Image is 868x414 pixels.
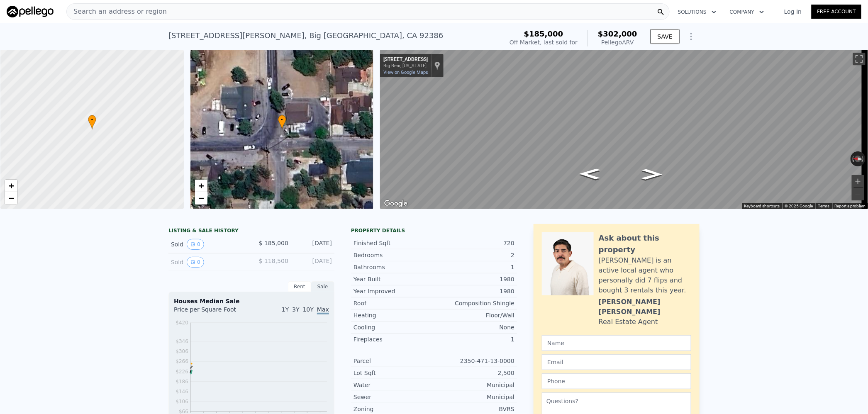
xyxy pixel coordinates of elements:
[7,6,54,17] img: Pellego
[818,204,830,208] a: Terms (opens in new tab)
[599,232,691,256] div: Ask about this property
[812,5,861,19] a: Free Account
[9,193,14,203] span: −
[171,239,245,250] div: Sold
[354,323,434,331] div: Cooling
[434,311,514,319] div: Floor/Wall
[853,53,866,65] button: Toggle fullscreen view
[171,257,245,268] div: Sold
[311,281,334,292] div: Sale
[382,198,410,209] a: Open this area in Google Maps (opens a new window)
[434,263,514,271] div: 1
[598,38,637,46] div: Pellego ARV
[354,251,434,259] div: Bedrooms
[259,240,288,246] span: $ 185,000
[434,335,514,343] div: 1
[542,335,691,351] input: Name
[542,373,691,389] input: Phone
[317,306,329,314] span: Max
[295,257,332,268] div: [DATE]
[835,204,866,208] a: Report a problem
[176,320,188,326] tspan: $420
[434,299,514,307] div: Composition Shingle
[168,30,444,41] div: [STREET_ADDRESS][PERSON_NAME] , Big [GEOGRAPHIC_DATA] , CA 92386
[774,7,812,16] a: Log In
[354,369,434,377] div: Lot Sqft
[434,275,514,283] div: 1980
[282,306,289,313] span: 1Y
[861,151,866,166] button: Rotate clockwise
[383,63,428,68] div: Big Bear, [US_STATE]
[434,239,514,247] div: 720
[67,7,167,17] span: Search an address or region
[351,227,517,234] div: Property details
[434,61,440,70] a: Show location on map
[288,281,311,292] div: Rent
[524,29,563,38] span: $185,000
[434,393,514,401] div: Municipal
[176,348,188,354] tspan: $306
[571,166,609,182] path: Go North, Maple Ln
[9,180,14,191] span: +
[176,379,188,385] tspan: $186
[510,38,578,46] div: Off Market, last sold for
[850,155,866,163] button: Reset the view
[542,354,691,370] input: Email
[176,339,188,344] tspan: $346
[598,29,637,38] span: $302,000
[354,239,434,247] div: Finished Sqft
[383,70,428,75] a: View on Google Maps
[354,299,434,307] div: Roof
[651,29,680,44] button: SAVE
[434,369,514,377] div: 2,500
[852,188,864,200] button: Zoom out
[599,317,658,327] div: Real Estate Agent
[354,393,434,401] div: Sewer
[198,180,204,191] span: +
[278,116,286,124] span: •
[354,275,434,283] div: Year Built
[434,405,514,413] div: BVRS
[383,56,428,63] div: [STREET_ADDRESS]
[354,335,434,343] div: Fireplaces
[295,239,332,250] div: [DATE]
[683,28,700,45] button: Show Options
[168,227,334,236] div: LISTING & SALE HISTORY
[187,239,204,250] button: View historical data
[354,311,434,319] div: Heating
[354,263,434,271] div: Bathrooms
[176,359,188,365] tspan: $266
[292,306,299,313] span: 3Y
[176,399,188,405] tspan: $106
[434,381,514,389] div: Municipal
[259,258,288,264] span: $ 118,500
[187,257,204,268] button: View historical data
[434,323,514,331] div: None
[434,251,514,259] div: 2
[354,381,434,389] div: Water
[176,389,188,395] tspan: $146
[434,287,514,295] div: 1980
[5,192,17,205] a: Zoom out
[785,204,813,208] span: © 2025 Google
[851,151,855,166] button: Rotate counterclockwise
[633,166,671,183] path: Go South, Maple Ln
[382,198,410,209] img: Google
[176,369,188,375] tspan: $226
[354,357,434,365] div: Parcel
[303,306,314,313] span: 10Y
[599,297,691,317] div: [PERSON_NAME] [PERSON_NAME]
[354,287,434,295] div: Year Improved
[744,203,780,209] button: Keyboard shortcuts
[852,175,864,188] button: Zoom in
[5,180,17,192] a: Zoom in
[195,192,207,205] a: Zoom out
[278,115,286,129] div: •
[174,305,251,319] div: Price per Square Foot
[195,180,207,192] a: Zoom in
[88,116,96,124] span: •
[434,357,514,365] div: 2350-471-13-0000
[723,5,771,19] button: Company
[354,405,434,413] div: Zoning
[599,256,691,295] div: [PERSON_NAME] is an active local agent who personally did 7 flips and bought 3 rentals this year.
